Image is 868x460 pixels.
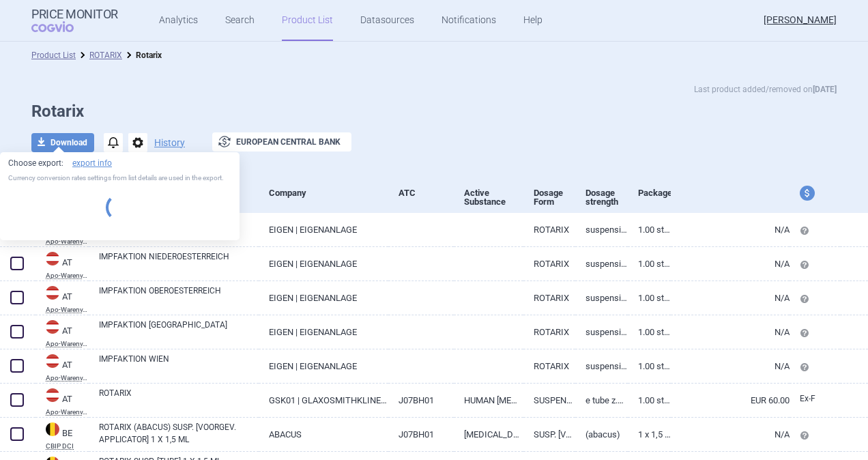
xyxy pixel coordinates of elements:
[813,85,837,94] strong: [DATE]
[31,102,837,121] h1: Rotarix
[534,176,575,218] div: Dosage Form
[523,315,575,349] a: ROTARIX
[46,238,89,245] abbr: Apo-Warenv.III — Apothekerverlag Warenverzeichnis. Online database developed by the Österreichisc...
[671,247,790,281] a: N/A
[46,272,89,279] abbr: Apo-Warenv.III — Apothekerverlag Warenverzeichnis. Online database developed by the Österreichisc...
[269,176,389,210] div: Company
[46,388,59,402] img: Austria
[35,319,89,347] a: ATATApo-Warenv.III
[454,384,523,417] a: HUMAN [MEDICAL_DATA], LIVE ATTENUATED
[46,354,59,368] img: Austria
[31,21,93,32] span: COGVIO
[46,306,89,313] abbr: Apo-Warenv.III — Apothekerverlag Warenverzeichnis. Online database developed by the Österreichisc...
[89,51,122,60] a: ROTARIX
[399,176,454,210] div: ATC
[575,349,627,383] a: SUSPENSION Z [DOMAIN_NAME]
[35,250,89,279] a: ATATApo-Warenv.III
[259,418,389,451] a: ABACUS
[694,83,837,96] p: Last product added/removed on
[46,422,59,436] img: Belgium
[628,213,671,246] a: 1.00 ST | Stück
[628,384,671,417] a: 1.00 ST | Stück
[46,286,59,300] img: Austria
[523,281,575,315] a: ROTARIX
[31,8,118,33] a: Price MonitorCOGVIO
[628,281,671,315] a: 1.00 ST | Stück
[259,281,389,315] a: EIGEN | EIGENANLAGE
[800,394,815,403] span: Ex-factory price
[523,213,575,246] a: ROTARIX
[31,51,76,60] a: Product List
[31,48,76,62] li: Product List
[99,353,259,377] a: IMPFAKTION WIEN
[8,158,231,169] p: Choose export:
[575,213,627,246] a: SUSPENSION Z [DOMAIN_NAME]
[76,48,122,62] li: ROTARIX
[790,389,840,409] a: Ex-F
[575,315,627,349] a: SUSPENSION Z [DOMAIN_NAME]
[99,319,259,343] a: IMPFAKTION [GEOGRAPHIC_DATA]
[671,281,790,315] a: N/A
[388,418,454,451] a: J07BH01
[259,213,389,246] a: EIGEN | EIGENANLAGE
[628,315,671,349] a: 1.00 ST | Stück
[46,443,89,450] abbr: CBIP DCI — Belgian Center for Pharmacotherapeutic Information (CBIP)
[99,387,259,412] a: ROTARIX
[136,51,162,60] strong: Rotarix
[99,285,259,309] a: IMPFAKTION OBEROESTERREICH
[464,176,523,218] div: Active Substance
[46,341,89,347] abbr: Apo-Warenv.III — Apothekerverlag Warenverzeichnis. Online database developed by the Österreichisc...
[671,418,790,451] a: N/A
[46,252,59,265] img: Austria
[671,349,790,383] a: N/A
[585,176,627,218] div: Dosage strength
[35,353,89,382] a: ATATApo-Warenv.III
[671,384,790,417] a: EUR 60.00
[154,138,185,147] button: History
[31,133,94,152] button: Download
[575,281,627,315] a: SUSPENSION Z [DOMAIN_NAME]
[575,384,627,417] a: E TUBE Z.AUSDR 1,5ML
[35,285,89,313] a: ATATApo-Warenv.III
[628,418,671,451] a: 1 x 1,5 ml
[671,315,790,349] a: N/A
[46,320,59,334] img: Austria
[523,384,575,417] a: SUSPENSION Z EINNEHMEN IN
[575,247,627,281] a: SUSPENSION Z [DOMAIN_NAME]
[46,409,89,416] abbr: Apo-Warenv.III — Apothekerverlag Warenverzeichnis. Online database developed by the Österreichisc...
[671,213,790,246] a: N/A
[388,384,454,417] a: J07BH01
[259,315,389,349] a: EIGEN | EIGENANLAGE
[212,132,351,152] button: European Central Bank
[523,349,575,383] a: ROTARIX
[99,421,259,446] a: ROTARIX (ABACUS) SUSP. [VOORGEV. APPLICATOR] 1 X 1,5 ML
[122,48,162,62] li: Rotarix
[259,384,389,417] a: GSK01 | GLAXOSMITHKLINE PHARMA GM
[454,418,523,451] a: [MEDICAL_DATA], 1 TYPE ORAAL
[523,247,575,281] a: ROTARIX
[259,247,389,281] a: EIGEN | EIGENANLAGE
[575,418,627,451] a: (Abacus)
[35,421,89,450] a: BEBECBIP DCI
[259,349,389,383] a: EIGEN | EIGENANLAGE
[46,375,89,382] abbr: Apo-Warenv.III — Apothekerverlag Warenverzeichnis. Online database developed by the Österreichisc...
[35,387,89,416] a: ATATApo-Warenv.III
[99,250,259,275] a: IMPFAKTION NIEDEROESTERREICH
[8,173,231,183] p: Currency conversion rates settings from list details are used in the export.
[72,158,112,169] a: export info
[628,349,671,383] a: 1.00 ST | Stück
[31,8,118,21] strong: Price Monitor
[628,247,671,281] a: 1.00 ST | Stück
[523,418,575,451] a: SUSP. [VOORGEV. APPLICATOR]
[638,176,671,210] div: Package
